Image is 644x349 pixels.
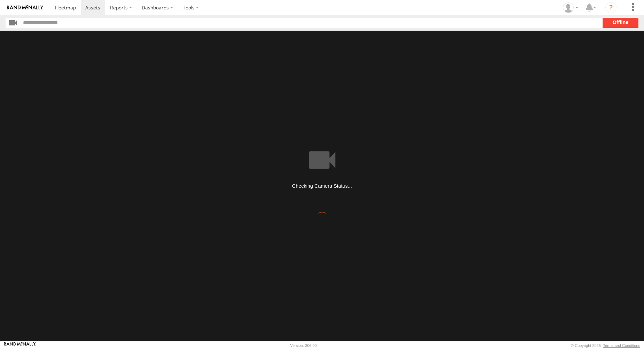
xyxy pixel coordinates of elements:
div: Version: 306.00 [290,343,317,348]
a: Visit our Website [4,342,36,349]
i: ? [605,2,616,13]
div: © Copyright 2025 - [571,343,640,348]
div: Fernando Ramos [560,2,581,13]
a: Terms and Conditions [603,343,640,348]
img: rand-logo.svg [7,5,43,10]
